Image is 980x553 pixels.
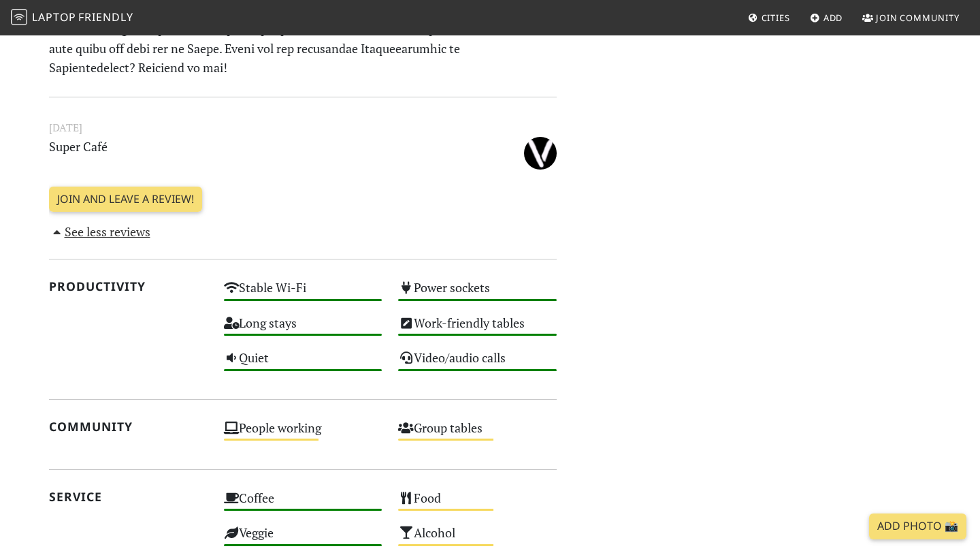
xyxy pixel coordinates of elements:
img: 6702-velentis.jpg [524,137,557,170]
div: Power sockets [390,276,565,311]
span: Join Community [876,12,960,24]
a: LaptopFriendly LaptopFriendly [11,6,133,30]
span: Cities [762,12,790,24]
h2: Service [49,490,208,504]
span: Laptop [32,10,76,25]
h2: Community [49,420,208,434]
div: Group tables [390,417,565,452]
p: Super Café [41,137,478,168]
a: Add Photo 📸 [869,513,966,539]
div: Quiet [216,347,391,381]
span: Friendly [78,10,133,25]
div: People working [216,417,391,452]
div: Work-friendly tables [390,312,565,347]
span: Add [823,12,843,24]
div: Coffee [216,487,391,522]
img: LaptopFriendly [11,9,27,25]
div: Video/audio calls [390,347,565,381]
a: Join and leave a review! [49,187,202,212]
h2: Productivity [49,279,208,294]
small: [DATE] [41,119,565,136]
div: Stable Wi-Fi [216,276,391,311]
span: PETER S. [524,143,557,159]
a: See less reviews [49,223,150,240]
div: Long stays [216,312,391,347]
a: Add [804,5,849,30]
a: Join Community [857,5,965,30]
a: Cities [742,5,796,30]
div: Food [390,487,565,522]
